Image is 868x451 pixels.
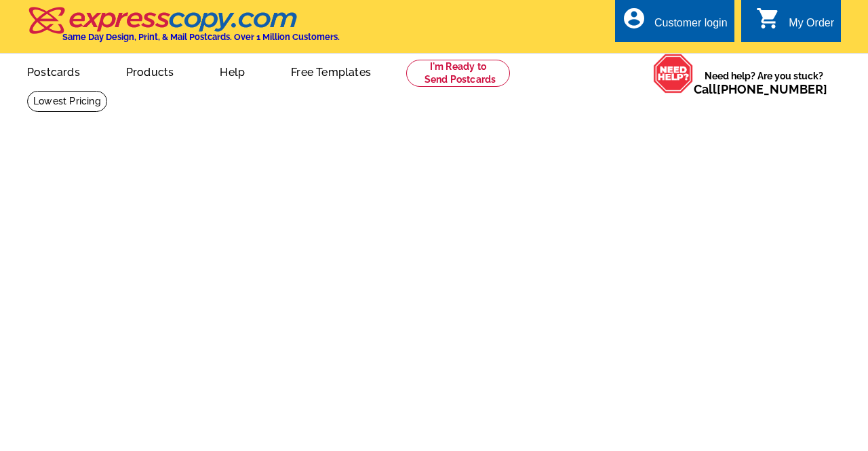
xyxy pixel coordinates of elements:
div: Customer login [654,17,728,36]
i: account_circle [622,6,646,31]
a: Products [104,55,196,87]
a: shopping_cart My Order [756,15,834,32]
a: Free Templates [269,55,393,87]
a: Postcards [5,55,102,87]
img: help [653,54,694,94]
h4: Same Day Design, Print, & Mail Postcards. Over 1 Million Customers. [62,32,340,42]
div: My Order [789,17,834,36]
a: [PHONE_NUMBER] [717,82,827,96]
a: Same Day Design, Print, & Mail Postcards. Over 1 Million Customers. [27,16,340,42]
span: Call [694,82,827,96]
a: account_circle Customer login [622,15,728,32]
span: Need help? Are you stuck? [694,69,834,96]
a: Help [198,55,267,87]
i: shopping_cart [756,6,781,31]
